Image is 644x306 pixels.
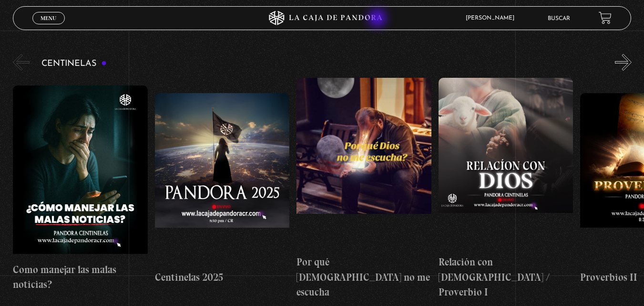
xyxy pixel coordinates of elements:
span: [PERSON_NAME] [461,15,524,21]
h4: Como manejar las malas noticias? [13,262,148,292]
a: Por qué [DEMOGRAPHIC_DATA] no me escucha [296,78,431,300]
a: View your shopping cart [599,11,612,24]
h3: Centinelas [41,59,107,68]
a: Relación con [DEMOGRAPHIC_DATA] / Proverbio I [439,78,573,300]
button: Previous [13,54,30,71]
h4: Por qué [DEMOGRAPHIC_DATA] no me escucha [296,254,431,300]
h4: Relación con [DEMOGRAPHIC_DATA] / Proverbio I [439,254,573,300]
span: Cerrar [37,23,60,30]
a: Buscar [548,16,570,21]
h4: Centinelas 2025 [155,270,290,285]
a: Centinelas 2025 [155,78,290,300]
button: Next [615,54,632,71]
a: Como manejar las malas noticias? [13,78,148,300]
span: Menu [41,15,56,21]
